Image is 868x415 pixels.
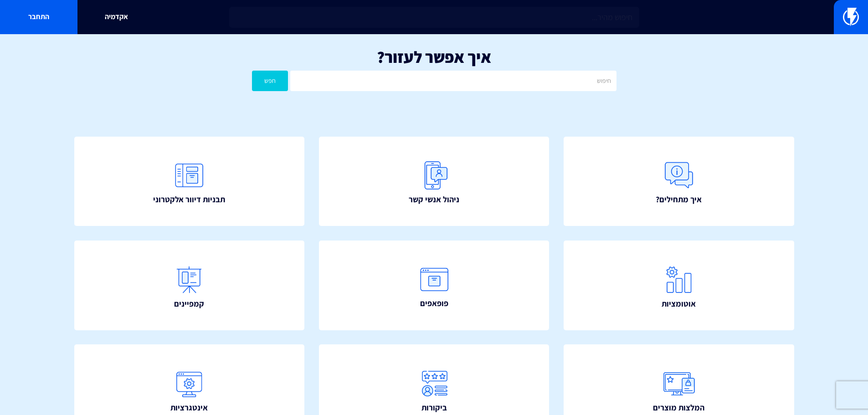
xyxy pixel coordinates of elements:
[174,298,204,310] span: קמפיינים
[662,298,696,310] span: אוטומציות
[564,241,794,330] a: אוטומציות
[319,241,550,330] a: פופאפים
[252,71,288,91] button: חפש
[290,71,616,91] input: חיפוש
[14,48,854,66] h1: איך אפשר לעזור?
[229,7,639,28] input: חיפוש מהיר...
[409,194,459,205] span: ניהול אנשי קשר
[656,194,702,205] span: איך מתחילים?
[319,137,550,226] a: ניהול אנשי קשר
[74,241,305,330] a: קמפיינים
[653,402,704,414] span: המלצות מוצרים
[74,137,305,226] a: תבניות דיוור אלקטרוני
[420,297,448,309] span: פופאפים
[170,402,208,414] span: אינטגרציות
[421,402,447,414] span: ביקורות
[564,137,794,226] a: איך מתחילים?
[153,194,225,205] span: תבניות דיוור אלקטרוני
